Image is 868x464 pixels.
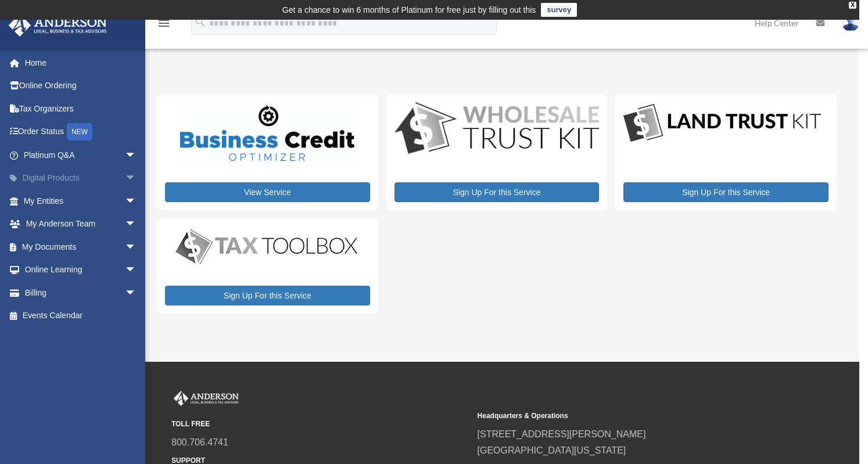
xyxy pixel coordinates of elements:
a: Home [8,51,154,74]
span: arrow_drop_down [125,213,148,236]
i: search [194,16,207,28]
a: My Documentsarrow_drop_down [8,235,154,258]
a: View Service [165,182,370,202]
span: arrow_drop_down [125,167,148,190]
a: Digital Productsarrow_drop_down [8,167,154,190]
a: Sign Up For this Service [623,182,828,202]
div: Get a chance to win 6 months of Platinum for free just by filling out this [282,3,536,17]
a: Online Ordering [8,74,154,98]
a: menu [157,20,171,30]
small: Headquarters & Operations [478,410,776,422]
span: arrow_drop_down [125,235,148,259]
a: Sign Up For this Service [394,182,600,202]
span: arrow_drop_down [125,258,148,282]
div: NEW [67,123,92,141]
img: taxtoolbox_new-1.webp [165,226,368,267]
div: close [849,2,856,9]
img: Anderson Advisors Platinum Portal [5,14,110,37]
a: 800.706.4741 [171,437,228,447]
span: arrow_drop_down [125,143,148,167]
a: Platinum Q&Aarrow_drop_down [8,143,154,167]
a: [STREET_ADDRESS][PERSON_NAME] [478,429,646,439]
img: Anderson Advisors Platinum Portal [171,391,241,406]
a: My Anderson Teamarrow_drop_down [8,213,154,236]
a: My Entitiesarrow_drop_down [8,189,154,213]
small: TOLL FREE [171,418,469,430]
a: Online Learningarrow_drop_down [8,258,154,282]
a: Order StatusNEW [8,120,154,144]
a: [GEOGRAPHIC_DATA][US_STATE] [478,445,626,455]
span: arrow_drop_down [125,281,148,305]
img: LandTrust_lgo-1.jpg [623,102,821,145]
a: Billingarrow_drop_down [8,281,154,304]
img: WS-Trust-Kit-lgo-1.jpg [394,102,600,156]
i: menu [157,16,171,30]
a: survey [541,3,577,17]
img: User Pic [842,15,859,31]
a: Tax Organizers [8,97,154,120]
span: arrow_drop_down [125,189,148,213]
a: Sign Up For this Service [165,286,370,305]
a: Events Calendar [8,304,154,328]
